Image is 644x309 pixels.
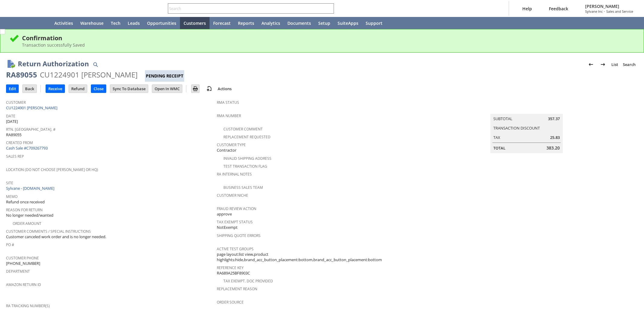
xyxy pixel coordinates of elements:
[338,20,358,26] span: SuiteApps
[192,85,199,92] img: Print
[217,270,250,276] span: RA689A25BF8903C
[6,303,50,308] a: RA Tracking Number(s)
[548,116,560,122] span: 357.37
[284,17,315,29] a: Documents
[606,9,633,14] span: Sales and Service
[217,113,241,118] a: RMA Number
[6,113,15,119] a: Date
[51,17,77,29] a: Activities
[210,17,234,29] a: Forecast
[168,5,325,12] input: Search
[22,17,36,29] div: Shortcuts
[217,147,236,153] span: Contractor
[490,104,563,114] caption: Summary
[46,85,65,93] input: Receive
[223,185,263,190] a: Business Sales Team
[110,85,148,93] input: Sync To Database
[362,17,386,29] a: Support
[13,221,41,226] a: Order Amount
[213,20,231,26] span: Forecast
[23,85,37,93] input: Back
[40,70,138,80] div: CU1224901 [PERSON_NAME]
[217,265,244,270] a: Reference Key
[6,282,41,287] a: Amazon Return ID
[6,186,56,191] a: Sylvane - [DOMAIN_NAME]
[54,20,73,26] span: Activities
[217,286,257,291] a: Replacement reason
[6,261,40,266] span: [PHONE_NUMBER]
[217,251,425,263] span: page layout:list view,product highlights:hide,brand_acc_button_placement:bottom,brand_acc_button_...
[325,5,333,12] svg: Search
[6,100,26,105] a: Customer
[206,85,213,92] img: add-record.svg
[217,211,232,217] span: approve
[6,105,59,110] a: CU1224901 [PERSON_NAME]
[92,61,99,68] img: Quick Find
[6,119,18,124] span: [DATE]
[493,135,500,140] a: Tax
[128,20,140,26] span: Leads
[6,212,53,218] span: No longer needed/wanted
[217,100,239,105] a: RMA Status
[22,42,635,48] div: Transaction successfully Saved
[6,180,13,186] a: Site
[36,17,51,29] a: Home
[107,17,124,29] a: Tech
[318,20,330,26] span: Setup
[6,127,56,132] a: Rtn. [GEOGRAPHIC_DATA]. #
[493,145,505,151] a: Total
[217,233,261,238] a: Shipping Quote Errors
[6,229,91,234] a: Customer Comments / Special Instructions
[184,20,206,26] span: Customers
[124,17,143,29] a: Leads
[6,140,33,145] a: Created From
[217,219,253,225] a: Tax Exempt Status
[620,60,638,69] a: Search
[546,145,560,151] span: 383.20
[609,60,620,69] a: List
[215,86,234,91] a: Actions
[223,164,267,169] a: Test Transaction Flag
[6,269,30,274] a: Department
[6,234,106,240] span: Customer canceled work order and is no longer needed.
[587,61,594,68] img: Previous
[6,167,98,172] a: Location (Do Not Choose [PERSON_NAME] or HQ)
[6,154,24,159] a: Sales Rep
[217,193,248,198] a: Customer Niche
[599,61,607,68] img: Next
[223,156,271,161] a: Invalid Shipping Address
[522,6,532,12] span: Help
[6,145,48,151] a: Cash Sale #C709267793
[6,70,37,80] div: RA89055
[334,17,362,29] a: SuiteApps
[6,85,18,93] input: Edit
[234,17,258,29] a: Reports
[180,17,210,29] a: Customers
[143,17,180,29] a: Opportunities
[6,199,45,205] span: Refund once received
[77,17,107,29] a: Warehouse
[147,20,176,26] span: Opportunities
[493,125,540,131] a: Transaction Discount
[11,19,18,27] svg: Recent Records
[258,17,284,29] a: Analytics
[6,194,18,199] a: Memo
[18,59,89,69] h1: Return Authorization
[217,300,244,305] a: Order Source
[6,132,21,138] span: RA89055
[80,20,104,26] span: Warehouse
[217,206,256,211] a: Fraud Review Action
[585,3,633,9] span: [PERSON_NAME]
[40,19,47,27] svg: Home
[238,20,254,26] span: Reports
[223,127,263,132] a: Customer Comment
[69,85,87,93] input: Refund
[550,135,560,140] span: 25.83
[111,20,120,26] span: Tech
[366,20,383,26] span: Support
[217,225,238,230] span: NotExempt
[6,242,14,247] a: PO #
[217,142,246,147] a: Customer Type
[6,255,39,261] a: Customer Phone
[22,34,635,42] div: Confirmation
